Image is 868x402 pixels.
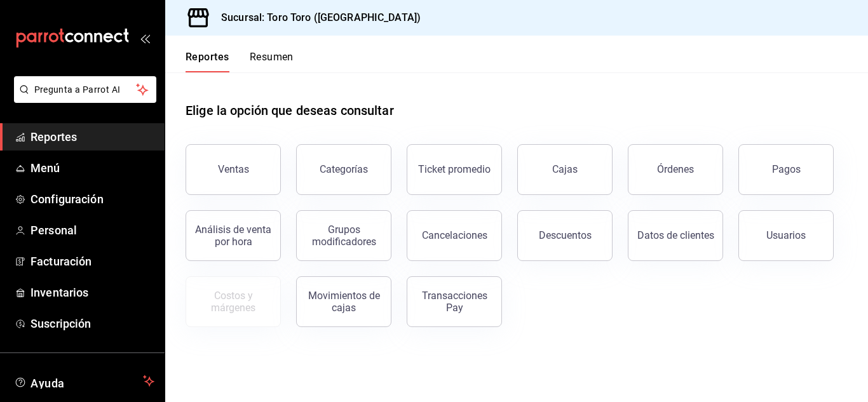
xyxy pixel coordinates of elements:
div: Usuarios [766,229,806,241]
span: Menú [31,159,154,177]
span: Reportes [31,128,154,145]
a: Cajas [517,144,613,195]
div: Ticket promedio [418,163,491,175]
button: Cancelaciones [407,210,502,261]
div: Cajas [552,162,578,177]
span: Pregunta a Parrot AI [34,83,137,97]
button: Usuarios [738,210,834,261]
button: Órdenes [628,144,723,195]
div: Cancelaciones [422,229,487,241]
div: Costos y márgenes [194,290,273,314]
button: Grupos modificadores [296,210,391,261]
button: Reportes [186,51,229,72]
div: Órdenes [657,163,694,175]
div: navigation tabs [186,51,294,72]
span: Personal [31,222,154,239]
div: Descuentos [539,229,592,241]
span: Ayuda [31,373,138,389]
div: Movimientos de cajas [304,290,383,314]
button: Datos de clientes [628,210,723,261]
h3: Sucursal: Toro Toro ([GEOGRAPHIC_DATA]) [211,10,421,25]
div: Transacciones Pay [415,290,494,314]
button: Análisis de venta por hora [186,210,281,261]
div: Grupos modificadores [304,224,383,248]
button: Ticket promedio [407,144,502,195]
span: Suscripción [31,315,154,332]
button: open_drawer_menu [140,33,150,43]
div: Datos de clientes [637,229,714,241]
button: Pagos [738,144,834,195]
span: Configuración [31,191,154,208]
a: Pregunta a Parrot AI [9,92,156,105]
button: Resumen [250,51,294,72]
div: Ventas [218,163,249,175]
button: Pregunta a Parrot AI [14,76,156,103]
span: Inventarios [31,284,154,301]
button: Categorías [296,144,391,195]
div: Análisis de venta por hora [194,224,273,248]
button: Descuentos [517,210,613,261]
div: Pagos [772,163,801,175]
button: Movimientos de cajas [296,276,391,327]
span: Facturación [31,253,154,270]
div: Categorías [320,163,368,175]
button: Transacciones Pay [407,276,502,327]
button: Contrata inventarios para ver este reporte [186,276,281,327]
h1: Elige la opción que deseas consultar [186,101,394,120]
button: Ventas [186,144,281,195]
